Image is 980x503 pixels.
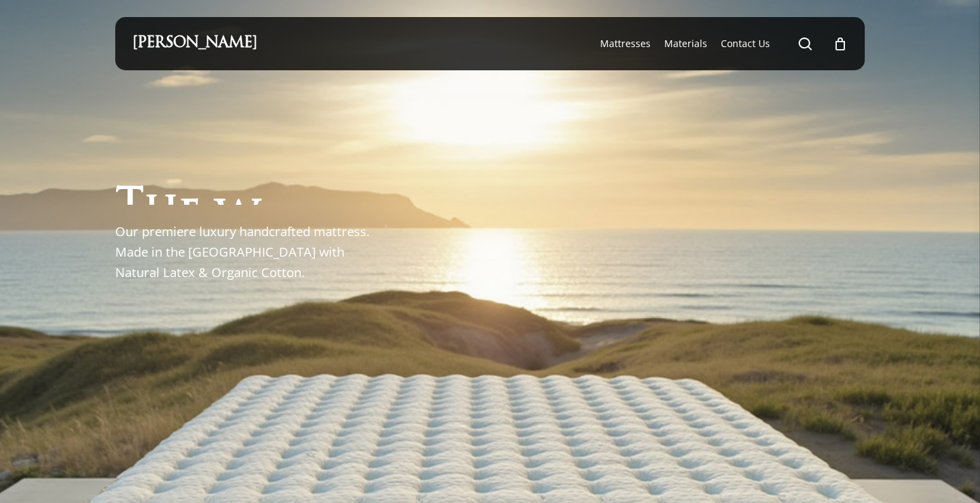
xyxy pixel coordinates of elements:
p: Our premiere luxury handcrafted mattress. Made in the [GEOGRAPHIC_DATA] with Natural Latex & Orga... [115,221,371,283]
span: Mattresses [600,37,651,50]
span: T [115,188,144,229]
a: [PERSON_NAME] [132,36,257,51]
span: i [261,205,277,246]
span: Materials [664,37,707,50]
span: e [179,195,201,237]
a: Contact Us [721,37,770,51]
a: Mattresses [600,37,651,51]
span: Contact Us [721,37,770,50]
h1: The Windsor [115,163,429,205]
nav: Main Menu [593,17,848,70]
a: Materials [664,37,707,51]
span: h [144,191,179,233]
span: W [215,200,261,242]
